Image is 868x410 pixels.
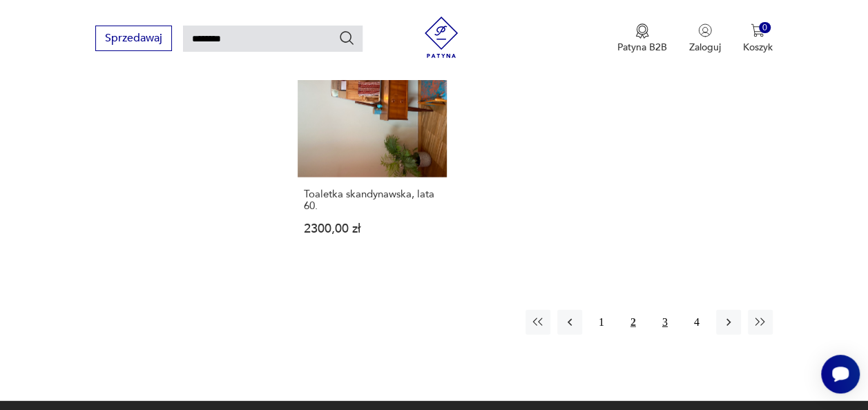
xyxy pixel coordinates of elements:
button: 1 [589,310,614,335]
button: Zaloguj [689,23,721,54]
p: 2300,00 zł [304,223,441,235]
p: Zaloguj [689,41,721,54]
button: Szukaj [338,30,355,46]
p: Patyna B2B [617,41,667,54]
a: Toaletka skandynawska, lata 60.Toaletka skandynawska, lata 60.2300,00 zł [298,28,447,262]
iframe: Smartsupp widget button [821,355,860,393]
h3: Toaletka skandynawska, lata 60. [304,188,441,212]
a: Sprzedawaj [95,35,172,44]
img: Patyna - sklep z meblami i dekoracjami vintage [421,17,462,58]
button: 3 [653,310,677,335]
a: Ikona medaluPatyna B2B [617,23,667,54]
p: Koszyk [743,41,773,54]
button: 2 [621,310,646,335]
div: 0 [759,22,771,34]
img: Ikonka użytkownika [698,23,712,37]
button: Sprzedawaj [95,26,172,51]
img: Ikona medalu [635,23,649,39]
button: 4 [684,310,709,335]
button: 0Koszyk [743,23,773,54]
img: Ikona koszyka [751,23,764,37]
button: Patyna B2B [617,23,667,54]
